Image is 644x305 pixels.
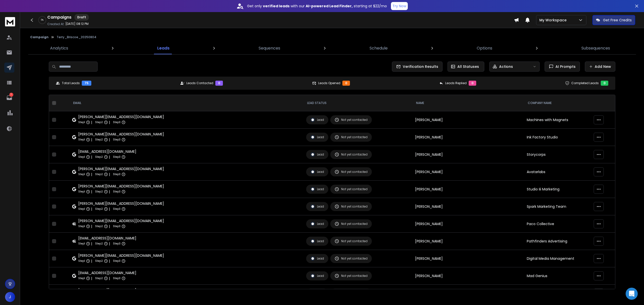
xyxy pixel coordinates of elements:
[91,276,92,281] p: |
[335,204,368,209] div: Not yet contacted
[524,250,591,267] td: Digital Media Management
[310,222,324,226] div: Lead
[603,18,632,23] p: Get Free Credits
[524,215,591,233] td: Paco Collective
[30,35,49,39] button: Campaign
[247,4,387,9] p: Get only with our starting at $22/mo
[95,241,103,246] p: Step 2
[412,163,524,181] td: [PERSON_NAME]
[109,120,110,125] p: |
[5,292,15,302] button: J
[256,42,283,54] a: Sequences
[41,19,44,22] p: 0 %
[95,155,103,160] p: Step 2
[626,288,638,300] div: Open Intercom Messenger
[91,241,92,246] p: |
[113,207,120,212] p: Step 3
[303,95,412,111] th: LEAD STATUS
[578,42,613,54] a: Subsequences
[57,35,96,39] p: Terry_Briscoe_20250804
[91,224,92,229] p: |
[78,241,85,246] p: Step 1
[412,111,524,129] td: [PERSON_NAME]
[91,189,92,194] p: |
[524,267,591,285] td: Mad Genius
[310,170,324,174] div: Lead
[592,15,635,25] button: Get Free Credits
[109,207,110,212] p: |
[78,166,164,171] div: [PERSON_NAME][EMAIL_ADDRESS][DOMAIN_NAME]
[47,14,71,20] h1: Campaigns
[113,120,120,125] p: Step 3
[113,172,120,177] p: Step 3
[78,114,164,119] div: [PERSON_NAME][EMAIL_ADDRESS][DOMAIN_NAME]
[9,93,13,97] p: 1
[5,17,15,26] img: logo
[78,259,85,264] p: Step 1
[335,170,368,174] div: Not yet contacted
[392,4,406,9] p: Try Now
[585,62,615,72] button: Add New
[47,22,64,26] p: Created At:
[91,207,92,212] p: |
[545,62,580,72] button: AI Prompts
[78,137,85,142] p: Step 1
[335,118,368,122] div: Not yet contacted
[91,120,92,125] p: |
[412,181,524,198] td: [PERSON_NAME]
[553,64,576,69] span: AI Prompts
[524,198,591,215] td: Spark Marketing Team
[412,95,524,111] th: NAME
[50,45,68,51] p: Analytics
[95,172,103,177] p: Step 2
[342,81,350,86] div: 0
[154,42,173,54] a: Leads
[412,267,524,285] td: [PERSON_NAME]
[78,155,85,160] p: Step 1
[95,189,103,194] p: Step 2
[318,81,340,85] p: Leads Opened
[412,285,524,302] td: [PERSON_NAME]
[95,224,103,229] p: Step 2
[65,22,89,26] p: [DATE] 08:12 PM
[4,93,14,103] a: 1
[78,253,164,258] div: [PERSON_NAME][EMAIL_ADDRESS][DOMAIN_NAME]
[78,224,85,229] p: Step 1
[335,152,368,157] div: Not yet contacted
[109,276,110,281] p: |
[524,146,591,163] td: Storycorps
[78,207,85,212] p: Step 1
[310,239,324,243] div: Lead
[95,259,103,264] p: Step 2
[113,189,120,194] p: Step 3
[259,45,280,51] p: Sequences
[524,163,591,181] td: Avatarlabs
[412,129,524,146] td: [PERSON_NAME]
[310,187,324,191] div: Lead
[78,172,85,177] p: Step 1
[601,81,608,86] div: 0
[469,81,476,86] div: 0
[524,233,591,250] td: Pathfinders Advertising
[310,204,324,209] div: Lead
[524,285,591,302] td: Deep Sky
[335,135,368,139] div: Not yet contacted
[82,81,91,86] div: 75
[78,218,164,223] div: [PERSON_NAME][EMAIL_ADDRESS][DOMAIN_NAME]
[524,129,591,146] td: Ink Factory Studio
[306,4,353,9] strong: AI-powered Lead Finder,
[335,222,368,226] div: Not yet contacted
[113,155,120,160] p: Step 3
[571,81,599,85] p: Completed Leads
[91,137,92,142] p: |
[95,276,103,281] p: Step 2
[95,120,103,125] p: Step 2
[412,198,524,215] td: [PERSON_NAME]
[412,233,524,250] td: [PERSON_NAME]
[95,137,103,142] p: Step 2
[412,215,524,233] td: [PERSON_NAME]
[69,95,303,111] th: EMAIL
[335,239,368,243] div: Not yet contacted
[412,146,524,163] td: [PERSON_NAME]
